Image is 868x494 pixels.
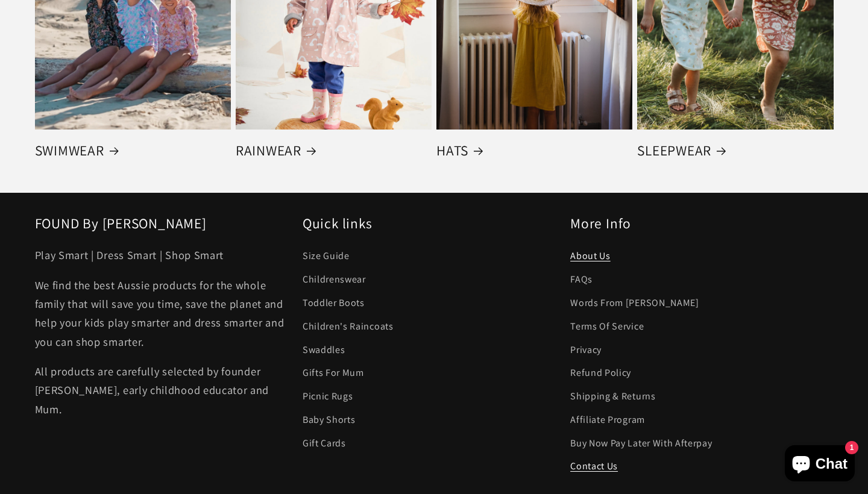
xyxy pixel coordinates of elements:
[570,361,631,385] a: Refund Policy
[570,338,602,361] a: Privacy
[570,291,699,314] a: Words From [PERSON_NAME]
[236,142,432,160] a: RAINWEAR
[303,314,394,338] a: Children's Raincoats
[570,314,644,338] a: Terms Of Service
[35,276,298,351] p: We find the best Aussie products for the whole family that will save you time, save the planet an...
[781,445,858,484] inbox-online-store-chat: Shopify online store chat
[303,431,346,455] a: Gift Cards
[303,214,565,233] h2: Quick links
[570,431,712,455] a: Buy Now Pay Later With Afterpay
[303,248,350,267] a: Size Guide
[35,142,231,160] a: SWIMWEAR
[303,384,353,408] a: Picnic Rugs
[570,408,645,431] a: Affiliate Program
[570,214,833,233] h2: More Info
[35,246,298,264] p: Play Smart | Dress Smart | Shop Smart
[570,384,655,408] a: Shipping & Returns
[570,455,618,478] a: Contact Us
[303,361,364,385] a: Gifts For Mum
[35,362,298,419] p: All products are carefully selected by founder [PERSON_NAME], early childhood educator and Mum.
[303,267,366,291] a: Childrenswear
[303,338,345,361] a: Swaddles
[303,408,356,431] a: Baby Shorts
[637,142,833,160] a: SLEEPWEAR
[436,142,632,160] a: HATS
[35,214,298,233] h2: FOUND By [PERSON_NAME]
[570,267,593,291] a: FAQs
[303,291,365,314] a: Toddler Boots
[570,248,611,267] a: About Us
